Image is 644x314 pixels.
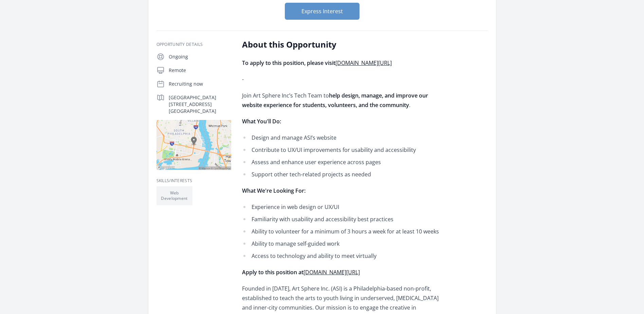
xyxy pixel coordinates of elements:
strong: Apply to this position at [242,268,360,276]
strong: What You'll Do: [242,118,281,125]
li: Web Development [157,186,192,205]
strong: What We're Looking For: [242,187,306,194]
p: Ongoing [169,53,231,60]
li: Familiarity with usability and accessibility best practices [242,214,441,224]
p: - [242,74,441,84]
h3: Opportunity Details [157,42,231,47]
p: Recruiting now [169,81,231,87]
a: [DOMAIN_NAME][URL] [303,268,360,276]
li: Contribute to UX/UI improvements for usability and accessibility [242,145,441,155]
p: Remote [169,67,231,74]
li: Ability to volunteer for a minimum of 3 hours a week for at least 10 weeks [242,227,441,236]
li: Ability to manage self-guided work [242,239,441,248]
button: Express Interest [285,3,360,20]
p: [GEOGRAPHIC_DATA][STREET_ADDRESS][GEOGRAPHIC_DATA] [169,94,231,115]
li: Support other tech-related projects as needed [242,170,441,179]
li: Experience in web design or UX/UI [242,202,441,212]
h3: Skills/Interests [157,178,231,184]
strong: To apply to this position, please visit [242,59,392,67]
li: Design and manage ASI’s website [242,133,441,142]
strong: help design, manage, and improve our website experience for students, volunteers, and the community [242,92,428,109]
li: Access to technology and ability to meet virtually [242,251,441,261]
li: Assess and enhance user experience across pages [242,157,441,167]
img: Map [157,120,231,170]
a: [DOMAIN_NAME][URL] [335,59,392,67]
h2: About this Opportunity [242,39,441,50]
p: Join Art Sphere Inc’s Tech Team to . [242,91,441,110]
